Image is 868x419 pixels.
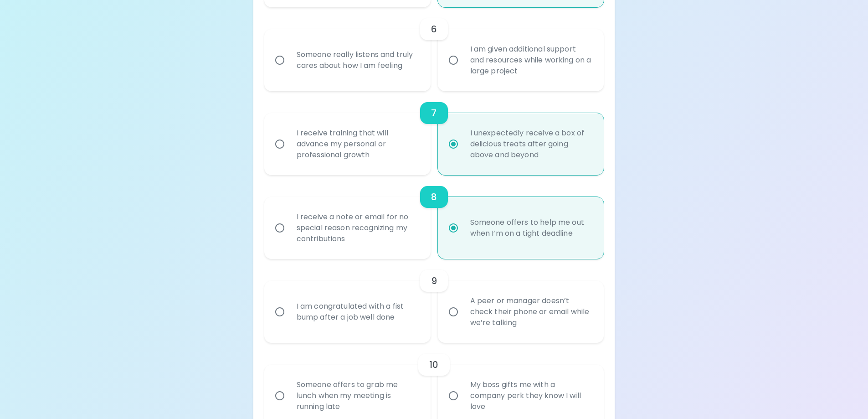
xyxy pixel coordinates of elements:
h6: 10 [429,357,438,372]
div: I unexpectedly receive a box of delicious treats after going above and beyond [463,117,599,171]
h6: 7 [431,106,437,120]
h6: 8 [431,190,437,204]
div: A peer or manager doesn’t check their phone or email while we’re talking [463,285,599,339]
div: choice-group-check [264,91,604,175]
div: Someone offers to help me out when I’m on a tight deadline [463,206,599,250]
div: choice-group-check [264,7,604,91]
h6: 6 [431,22,437,36]
div: I receive training that will advance my personal or professional growth [289,117,426,171]
div: choice-group-check [264,259,604,343]
h6: 9 [431,274,437,288]
div: choice-group-check [264,175,604,259]
div: Someone really listens and truly cares about how I am feeling [289,38,426,82]
div: I receive a note or email for no special reason recognizing my contributions [289,201,426,255]
div: I am congratulated with a fist bump after a job well done [289,290,426,334]
div: I am given additional support and resources while working on a large project [463,33,599,88]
